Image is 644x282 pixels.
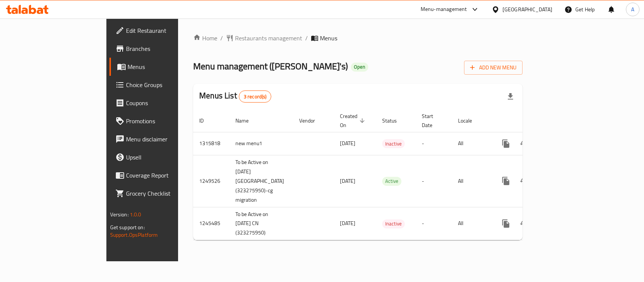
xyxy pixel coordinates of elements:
[299,116,325,125] span: Vendor
[109,112,214,130] a: Promotions
[109,40,214,58] a: Branches
[109,184,214,202] a: Grocery Checklist
[497,215,515,233] button: more
[458,116,482,125] span: Locale
[130,210,141,219] span: 1.0.0
[421,5,467,14] div: Menu-management
[193,58,348,75] span: Menu management ( [PERSON_NAME]'s )
[422,112,443,130] span: Start Date
[470,63,516,72] span: Add New Menu
[126,135,208,144] span: Menu disclaimer
[109,76,214,94] a: Choice Groups
[235,34,302,43] span: Restaurants management
[109,94,214,112] a: Coupons
[193,109,575,241] table: enhanced table
[501,87,520,106] div: Export file
[515,172,533,190] button: Change Status
[126,26,208,35] span: Edit Restaurant
[109,130,214,148] a: Menu disclaimer
[497,135,515,153] button: more
[126,116,208,126] span: Promotions
[382,177,401,186] div: Active
[382,219,405,228] span: Inactive
[464,61,523,75] button: Add New Menu
[340,112,367,130] span: Created On
[235,116,258,125] span: Name
[382,177,401,185] span: Active
[239,90,272,103] div: Total records count
[220,34,223,43] li: /
[126,153,208,162] span: Upsell
[382,139,405,148] span: Inactive
[452,207,491,240] td: All
[109,148,214,166] a: Upsell
[226,34,302,43] a: Restaurants management
[416,132,452,155] td: -
[452,132,491,155] td: All
[239,93,271,100] span: 3 record(s)
[340,218,355,228] span: [DATE]
[491,109,575,132] th: Actions
[109,58,214,76] a: Menus
[497,172,515,190] button: more
[382,116,407,125] span: Status
[631,5,634,14] span: A
[110,230,158,240] a: Support.OpsPlatform
[193,34,523,43] nav: breadcrumb
[305,34,308,43] li: /
[109,21,214,40] a: Edit Restaurant
[515,215,533,233] button: Change Status
[382,219,405,228] div: Inactive
[351,64,368,70] span: Open
[110,210,129,219] span: Version:
[229,207,293,240] td: To be Active on [DATE] CN (323275950)
[126,80,208,89] span: Choice Groups
[109,166,214,184] a: Coverage Report
[229,132,293,155] td: new menu1
[416,155,452,207] td: -
[199,90,271,103] h2: Menus List
[199,116,214,125] span: ID
[126,171,208,180] span: Coverage Report
[320,34,337,43] span: Menus
[126,44,208,53] span: Branches
[110,222,145,232] span: Get support on:
[503,5,552,14] div: [GEOGRAPHIC_DATA]
[416,207,452,240] td: -
[128,62,208,71] span: Menus
[126,189,208,198] span: Grocery Checklist
[382,139,405,148] div: Inactive
[515,135,533,153] button: Change Status
[452,155,491,207] td: All
[126,98,208,107] span: Coupons
[351,63,368,72] div: Open
[340,138,355,148] span: [DATE]
[229,155,293,207] td: To be Active on [DATE] [GEOGRAPHIC_DATA] (323275950)-cg migration
[340,176,355,186] span: [DATE]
